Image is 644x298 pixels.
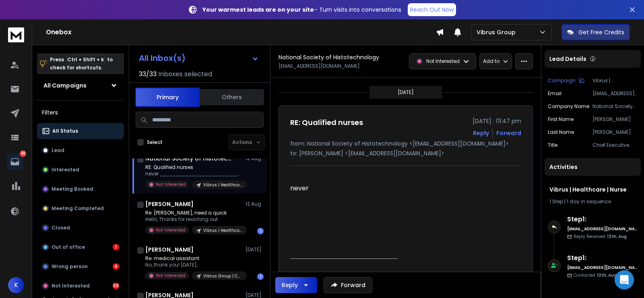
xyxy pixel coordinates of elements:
[592,103,638,110] p: National Society for Histotechnology
[282,281,298,289] div: Reply
[615,270,634,290] div: Open Intercom Messenger
[52,186,93,192] p: Meeting Booked
[52,283,90,289] p: Not Interested
[156,227,186,233] p: Not Interested
[37,77,124,94] button: All Campaigns
[203,182,242,188] p: Vibrus | Healthcare | Nurse
[37,142,124,158] button: Lead
[37,239,124,255] button: Out of office1
[139,54,186,62] h1: All Inbox(s)
[37,278,124,294] button: Not Interested59
[145,210,242,216] p: Re: [PERSON_NAME], need a quick
[37,200,124,217] button: Meeting Completed
[567,265,638,271] h6: [EMAIL_ADDRESS][DOMAIN_NAME]
[426,58,460,65] p: Not Interested
[246,155,264,162] p: 12 Aug
[52,167,79,173] p: Interested
[567,253,638,263] h6: Step 1 :
[203,273,242,279] p: Vibrus Group | Currently Hiring | Medical assistant
[548,142,557,148] p: Title
[37,220,124,236] button: Closed
[8,277,24,293] button: K
[132,50,265,66] button: All Inbox(s)
[324,277,372,293] button: Forward
[574,272,617,278] p: Contacted
[279,53,379,61] h1: National Society of Histotechnology
[52,225,70,231] p: Closed
[52,205,104,212] p: Meeting Completed
[496,129,521,137] div: Forward
[145,216,242,223] p: Hello, Thanks for reaching out.
[52,128,78,134] p: All Status
[275,277,317,293] button: Reply
[549,198,563,205] span: 1 Step
[246,246,264,253] p: [DATE]
[410,6,454,14] p: Reach Out Now
[290,252,398,259] span: ______________________________
[279,63,360,69] p: [EMAIL_ADDRESS][DOMAIN_NAME]
[549,185,636,194] h1: Vibrus | Healthcare | Nurse
[567,215,638,224] h6: Step 1 :
[37,107,124,118] h3: Filters
[567,198,611,205] span: 1 day in sequence
[545,158,641,176] div: Activities
[37,162,124,178] button: Interested
[548,77,576,84] p: Campaign
[145,246,194,254] h1: [PERSON_NAME]
[52,147,64,154] p: Lead
[113,283,119,289] div: 59
[548,90,561,97] p: Email
[257,228,264,234] div: 1
[202,6,314,14] strong: Your warmest leads are on your site
[548,103,589,110] p: Company Name
[473,129,489,137] button: Reply
[592,129,638,135] p: [PERSON_NAME]
[592,116,638,123] p: [PERSON_NAME]
[145,164,242,171] p: RE: Qualified nurses
[408,3,456,16] a: Reach Out Now
[574,233,627,240] p: Reply Received
[578,28,624,36] p: Get Free Credits
[135,88,200,107] button: Primary
[592,142,638,148] p: Chief Executive Officer
[473,117,521,125] p: [DATE] : 01:47 pm
[592,90,638,97] p: [EMAIL_ADDRESS][DOMAIN_NAME]
[52,263,88,270] p: Wrong person
[257,273,264,280] div: 1
[145,255,242,262] p: Re: medical assistant
[200,88,264,106] button: Others
[37,181,124,197] button: Meeting Booked
[246,201,264,207] p: 12 Aug
[46,27,436,37] h1: Onebox
[548,116,574,123] p: First Name
[20,150,26,157] p: 64
[139,69,157,79] span: 33 / 33
[37,258,124,275] button: Wrong person4
[597,272,617,278] span: 12th, Aug
[607,233,627,240] span: 12th, Aug
[483,58,500,65] p: Add to
[145,171,242,177] p: never ______________________________ [PERSON_NAME], BSN,
[290,117,363,128] h1: RE: Qualified nurses
[548,77,584,84] button: Campaign
[549,55,586,63] p: Lead Details
[7,154,23,170] a: 64
[549,198,636,205] div: |
[145,154,234,163] h1: National Society of Histotechnology
[8,27,24,42] img: logo
[398,89,414,96] p: [DATE]
[113,244,119,250] div: 1
[290,140,521,148] p: from: National Society of Histotechnology <[EMAIL_ADDRESS][DOMAIN_NAME]>
[156,181,186,188] p: Not Interested
[548,129,574,135] p: Last Name
[37,123,124,139] button: All Status
[145,200,194,208] h1: [PERSON_NAME]
[50,56,113,72] p: Press to check for shortcuts.
[203,227,242,233] p: Vibrus | Healthcare | Nurse
[145,262,242,268] p: No, thank you! [DATE],
[561,24,630,40] button: Get Free Credits
[477,28,519,36] p: Vibrus Group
